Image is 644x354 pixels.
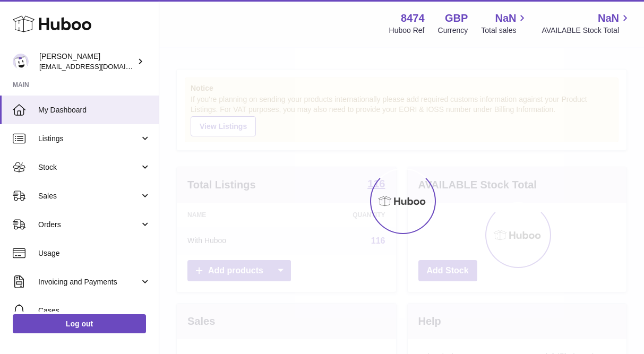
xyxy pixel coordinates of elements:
[445,11,468,25] strong: GBP
[38,248,151,258] span: Usage
[542,25,631,36] span: AVAILABLE Stock Total
[13,314,146,333] a: Log out
[389,25,425,36] div: Huboo Ref
[38,220,140,230] span: Orders
[13,54,29,70] img: orders@neshealth.com
[38,105,151,115] span: My Dashboard
[38,277,140,287] span: Invoicing and Payments
[38,134,140,144] span: Listings
[481,11,528,36] a: NaN Total sales
[438,25,468,36] div: Currency
[481,25,528,36] span: Total sales
[38,191,140,201] span: Sales
[401,11,425,25] strong: 8474
[38,306,151,316] span: Cases
[495,11,516,25] span: NaN
[598,11,619,25] span: NaN
[542,11,631,36] a: NaN AVAILABLE Stock Total
[38,162,140,172] span: Stock
[39,51,135,72] div: [PERSON_NAME]
[39,62,156,71] span: [EMAIL_ADDRESS][DOMAIN_NAME]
